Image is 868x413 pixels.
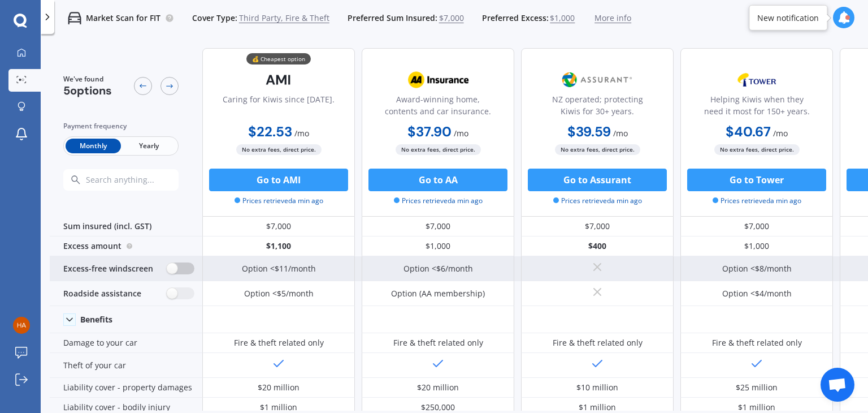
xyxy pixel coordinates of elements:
div: NZ operated; protecting Kiwis for 30+ years. [531,93,664,122]
span: Prices retrieved a min ago [553,196,642,206]
div: Option <$11/month [242,263,316,274]
b: $22.53 [248,123,292,140]
div: Caring for Kiwis since [DATE]. [223,93,335,122]
div: Helping Kiwis when they need it most for 150+ years. [690,93,823,122]
b: $40.67 [726,123,771,140]
div: Option <$8/month [722,263,792,274]
span: No extra fees, direct price. [555,144,640,155]
span: 5 options [63,83,112,98]
div: $10 million [576,382,618,393]
span: Preferred Sum Insured: [348,12,437,24]
div: $7,000 [362,217,514,236]
div: $20 million [258,382,300,393]
span: $1,000 [550,12,575,24]
span: No extra fees, direct price. [236,144,322,155]
span: Cover Type: [192,12,237,24]
img: Assurant.png [560,66,635,94]
div: $250,000 [421,402,455,413]
img: AMI-text-1.webp [241,66,316,94]
img: AA.webp [401,66,475,94]
div: Fire & theft related only [234,337,324,349]
div: $20 million [417,382,459,393]
div: $25 million [736,382,778,393]
div: Fire & theft related only [553,337,643,349]
div: Benefits [80,315,112,325]
div: Payment frequency [63,121,179,132]
div: $1 million [260,402,297,413]
div: New notification [757,12,819,23]
span: / mo [294,128,309,139]
div: Option <$6/month [403,263,473,274]
p: Market Scan for FIT [86,12,160,24]
div: $7,000 [680,217,833,236]
span: No extra fees, direct price. [714,144,800,155]
span: $7,000 [439,12,464,24]
div: Liability cover - property damages [50,378,202,398]
div: $1,000 [362,236,514,256]
div: Option <$4/month [722,288,792,299]
span: Preferred Excess: [482,12,549,24]
span: / mo [773,128,788,139]
div: Fire & theft related only [712,337,802,349]
div: Option <$5/month [244,288,314,299]
div: $1 million [579,402,616,413]
span: More info [594,12,631,24]
button: Go to Assurant [528,169,667,191]
div: $7,000 [521,217,674,236]
div: Excess amount [50,236,202,256]
span: Third Party, Fire & Theft [239,12,329,24]
div: $400 [521,236,674,256]
input: Search anything... [85,175,201,185]
span: Prices retrieved a min ago [394,196,483,206]
b: $37.90 [407,123,452,140]
div: Award-winning home, contents and car insurance. [371,93,505,122]
div: 💰 Cheapest option [246,53,311,64]
div: $7,000 [202,217,355,236]
span: / mo [454,128,468,139]
div: Damage to your car [50,333,202,353]
span: We've found [63,74,112,84]
button: Go to AA [368,169,507,191]
div: Fire & theft related only [393,337,483,349]
div: $1,000 [680,236,833,256]
div: Sum insured (incl. GST) [50,217,202,236]
button: Go to AMI [209,169,348,191]
div: Roadside assistance [50,281,202,306]
img: Tower.webp [719,66,794,94]
div: Option (AA membership) [391,288,485,299]
span: Prices retrieved a min ago [235,196,323,206]
span: No extra fees, direct price. [396,144,481,155]
span: / mo [613,128,628,139]
div: Open chat [821,368,854,402]
img: 363c24f5e249b661324467f08ee037d7 [13,317,30,334]
span: Monthly [66,139,121,153]
span: Yearly [121,139,176,153]
div: $1 million [738,402,775,413]
button: Go to Tower [687,169,826,191]
div: $1,100 [202,236,355,256]
span: Prices retrieved a min ago [713,196,801,206]
div: Excess-free windscreen [50,256,202,281]
b: $39.59 [567,123,611,140]
img: car.f15378c7a67c060ca3f3.svg [68,11,81,25]
div: Theft of your car [50,353,202,378]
